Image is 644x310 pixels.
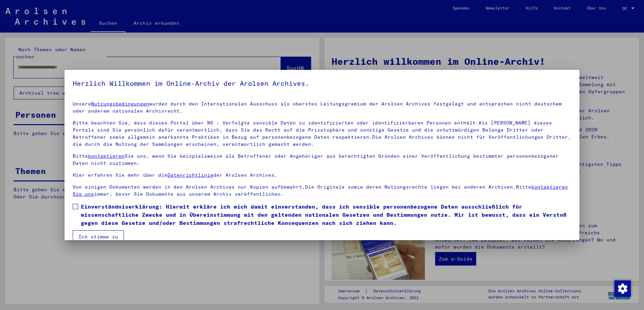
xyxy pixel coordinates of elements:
[88,153,125,159] a: kontaktieren
[91,101,149,107] a: Nutzungsbedingungen
[73,100,572,115] p: Unsere wurden durch den Internationalen Ausschuss als oberstes Leitungsgremium der Arolsen Archiv...
[73,119,572,148] p: Bitte beachten Sie, dass dieses Portal über NS - Verfolgte sensible Daten zu identifizierten oder...
[81,202,572,227] span: Einverständniserklärung: Hiermit erkläre ich mich damit einverstanden, dass ich sensible personen...
[614,280,631,297] img: Zustimmung ändern
[73,153,572,167] p: Bitte Sie uns, wenn Sie beispielsweise als Betroffener oder Angehöriger aus berechtigten Gründen ...
[73,172,572,179] p: Hier erfahren Sie mehr über die der Arolsen Archives.
[73,78,572,89] h5: Herzlich Willkommen im Online-Archiv der Arolsen Archives.
[614,280,630,296] div: Zustimmung ändern
[73,183,572,198] p: Von einigen Dokumenten werden in den Arolsen Archives nur Kopien aufbewahrt.Die Originale sowie d...
[167,172,213,178] a: Datenrichtlinie
[73,184,568,197] a: kontaktieren Sie uns
[73,230,124,243] button: Ich stimme zu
